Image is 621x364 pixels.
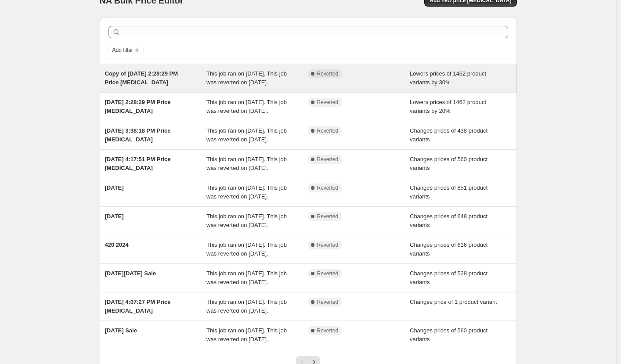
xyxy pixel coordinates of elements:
span: [DATE] 2:28:29 PM Price [MEDICAL_DATA] [105,99,171,114]
span: [DATE] 4:17:51 PM Price [MEDICAL_DATA] [105,156,171,171]
span: Reverted [317,127,339,134]
span: Reverted [317,213,339,220]
span: Reverted [317,99,339,106]
span: Changes price of 1 product variant [410,299,497,305]
span: Reverted [317,241,339,249]
span: Copy of [DATE] 2:28:29 PM Price [MEDICAL_DATA] [105,70,178,86]
span: Changes prices of 648 product variants [410,213,487,228]
span: Lowers prices of 1462 product variants by 30% [410,70,486,86]
span: [DATE] [105,213,124,220]
span: Changes prices of 851 product variants [410,184,487,200]
span: Add filter [112,47,133,54]
span: [DATE][DATE] Sale [105,270,156,277]
span: Reverted [317,70,339,77]
span: Reverted [317,327,339,334]
span: Lowers prices of 1462 product variants by 20% [410,99,486,114]
span: This job ran on [DATE]. This job was reverted on [DATE]. [206,99,287,114]
span: [DATE] Sale [105,327,137,334]
span: Reverted [317,156,339,163]
span: Reverted [317,184,339,191]
span: Reverted [317,270,339,277]
span: [DATE] 4:07:27 PM Price [MEDICAL_DATA] [105,299,171,314]
span: This job ran on [DATE]. This job was reverted on [DATE]. [206,270,287,285]
span: This job ran on [DATE]. This job was reverted on [DATE]. [206,127,287,143]
span: Changes prices of 438 product variants [410,127,487,143]
span: This job ran on [DATE]. This job was reverted on [DATE]. [206,241,287,257]
span: This job ran on [DATE]. This job was reverted on [DATE]. [206,213,287,228]
span: This job ran on [DATE]. This job was reverted on [DATE]. [206,156,287,171]
span: Changes prices of 560 product variants [410,327,487,342]
span: This job ran on [DATE]. This job was reverted on [DATE]. [206,184,287,200]
span: Reverted [317,299,339,306]
span: [DATE] 3:38:18 PM Price [MEDICAL_DATA] [105,127,171,143]
span: This job ran on [DATE]. This job was reverted on [DATE]. [206,70,287,86]
button: Add filter [108,45,144,55]
span: Changes prices of 560 product variants [410,156,487,171]
span: [DATE] [105,184,124,191]
span: This job ran on [DATE]. This job was reverted on [DATE]. [206,299,287,314]
span: Changes prices of 528 product variants [410,270,487,285]
span: 420 2024 [105,241,129,248]
span: Changes prices of 616 product variants [410,241,487,257]
span: This job ran on [DATE]. This job was reverted on [DATE]. [206,327,287,342]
